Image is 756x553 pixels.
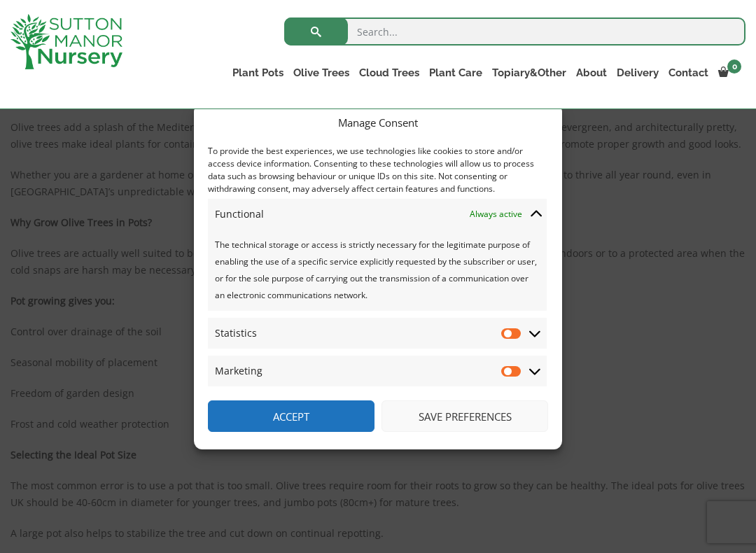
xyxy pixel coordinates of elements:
summary: Functional Always active [208,199,547,230]
input: Search... [284,17,745,45]
summary: Statistics [208,318,547,349]
a: About [571,63,612,83]
a: Olive Trees [288,63,354,83]
a: Topiary&Other [487,63,571,83]
div: Manage Consent [338,114,418,131]
span: Always active [470,206,522,223]
a: Plant Care [424,63,487,83]
a: 0 [713,63,745,83]
span: The technical storage or access is strictly necessary for the legitimate purpose of enabling the ... [215,239,537,301]
span: Functional [215,206,264,223]
img: logo [10,14,122,69]
span: Statistics [215,325,257,342]
a: Cloud Trees [354,63,424,83]
button: Accept [208,400,374,432]
span: 0 [727,59,741,73]
summary: Marketing [208,356,547,386]
a: Contact [664,63,713,83]
a: Delivery [612,63,664,83]
a: Plant Pots [227,63,288,83]
button: Save preferences [381,400,548,432]
span: Marketing [215,363,262,379]
div: To provide the best experiences, we use technologies like cookies to store and/or access device i... [208,145,547,195]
